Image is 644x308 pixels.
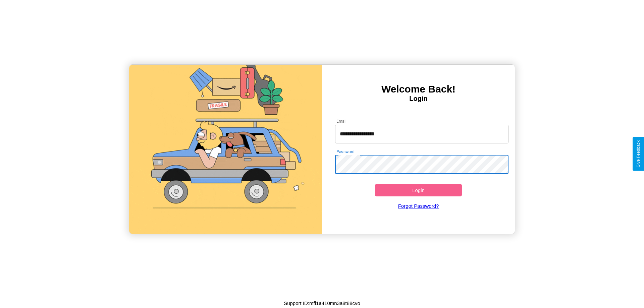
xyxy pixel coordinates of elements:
label: Email [336,118,347,124]
p: Support ID: mfi1a410mn3a8t88cvo [284,299,360,308]
img: gif [129,65,322,234]
h3: Welcome Back! [322,83,515,95]
div: Give Feedback [636,140,641,168]
button: Login [375,184,462,196]
label: Password [336,149,354,155]
h4: Login [322,95,515,103]
a: Forgot Password? [332,196,505,215]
